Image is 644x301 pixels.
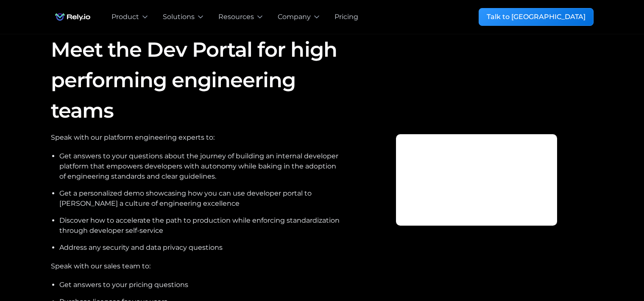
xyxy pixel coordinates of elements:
li: Address any security and data privacy questions [59,243,343,253]
img: Rely.io logo [51,8,95,25]
a: Talk to [GEOGRAPHIC_DATA] [479,8,594,26]
a: Pricing [335,12,358,22]
iframe: Web Forms [413,151,540,215]
div: Resources [218,12,254,22]
div: Solutions [163,12,195,22]
div: Speak with our sales team to: [51,261,343,271]
h1: Meet the Dev Portal for high performing engineering teams [51,34,343,126]
div: Company [278,12,311,22]
li: Get answers to your questions about the journey of building an internal developer platform that e... [59,151,343,182]
div: Talk to [GEOGRAPHIC_DATA] [487,12,585,22]
div: Product [112,12,139,22]
li: Discover how to accelerate the path to production while enforcing standardization through develop... [59,215,343,236]
li: Get a personalized demo showcasing how you can use developer portal to [PERSON_NAME] a culture of... [59,188,343,209]
a: home [51,8,95,25]
div: Speak with our platform engineering experts to: [51,133,343,143]
li: Get answers to your pricing questions [59,280,343,290]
